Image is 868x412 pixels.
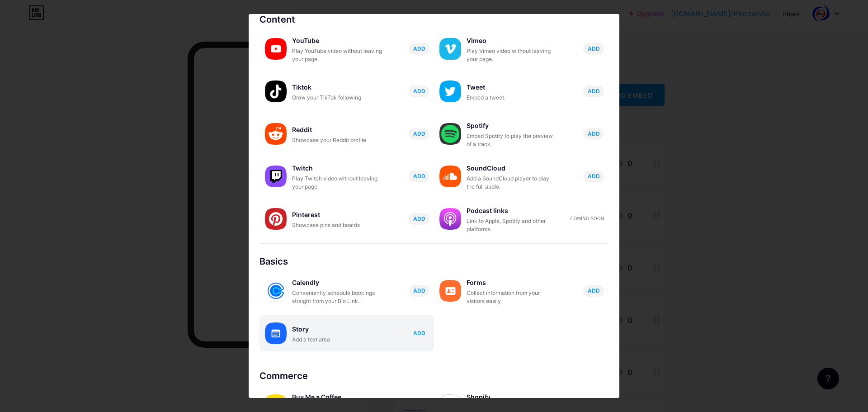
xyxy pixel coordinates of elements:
div: Conveniently schedule bookings straight from your Bio Link. [292,289,382,305]
div: Showcase your Reddit profile [292,136,382,144]
span: ADD [588,287,600,294]
span: ADD [413,130,425,137]
div: SoundCloud [467,162,557,175]
img: calendly [265,280,287,302]
button: ADD [409,85,429,97]
div: Tiktok [292,81,382,94]
div: Tweet [467,81,557,94]
button: ADD [409,128,429,140]
div: Showcase pins and boards [292,221,382,229]
div: Vimeo [467,34,557,47]
div: Podcast links [467,204,557,217]
div: Pinterest [292,208,382,221]
button: ADD [409,43,429,55]
span: ADD [413,287,425,294]
div: Reddit [292,123,382,136]
button: ADD [583,128,604,140]
span: ADD [413,215,425,223]
span: ADD [413,329,425,337]
span: ADD [588,130,600,137]
div: YouTube [292,34,382,47]
div: Calendly [292,276,382,289]
img: youtube [265,38,287,60]
span: ADD [413,45,425,52]
button: ADD [583,43,604,55]
div: Add a text area [292,336,382,344]
img: pinterest [265,208,287,230]
div: Play Vimeo video without leaving your page. [467,47,557,63]
div: Play Twitch video without leaving your page. [292,175,382,191]
div: Add a SoundCloud player to play the full audio. [467,175,557,191]
div: Embed Spotify to play the preview of a track. [467,132,557,148]
button: ADD [409,285,429,297]
img: twitch [265,166,287,187]
div: Shopify [467,391,557,403]
span: ADD [413,172,425,180]
button: ADD [583,170,604,182]
div: Collect information from your visitors easily [467,289,557,305]
div: Link to Apple, Spotify and other platforms. [467,217,557,233]
div: Forms [467,276,557,289]
img: story [265,322,287,344]
img: twitter [439,81,461,102]
div: Embed a tweet. [467,94,557,102]
img: forms [439,280,461,302]
img: tiktok [265,81,287,102]
div: Grow your TikTok following [292,94,382,102]
img: vimeo [439,38,461,60]
img: podcastlinks [439,208,461,230]
img: spotify [439,123,461,145]
div: Buy Me a Coffee [292,391,382,403]
div: Play YouTube video without leaving your page. [292,47,382,63]
button: ADD [583,285,604,297]
button: ADD [583,85,604,97]
span: ADD [413,87,425,95]
div: Spotify [467,119,557,132]
div: Content [259,13,609,26]
div: Coming soon [571,215,604,222]
button: ADD [409,327,429,339]
img: reddit [265,123,287,145]
span: ADD [588,45,600,52]
button: ADD [409,213,429,225]
button: ADD [409,170,429,182]
div: Basics [259,255,609,268]
div: Commerce [259,369,609,383]
img: soundcloud [439,166,461,187]
span: ADD [588,172,600,180]
div: Story [292,323,382,336]
div: Twitch [292,162,382,175]
span: ADD [588,87,600,95]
